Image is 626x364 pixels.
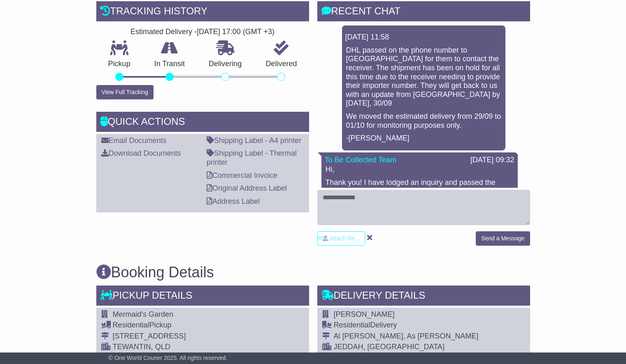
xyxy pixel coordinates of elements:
div: TEWANTIN, QLD [113,343,238,352]
div: Tracking history [96,1,309,23]
p: Pickup [96,60,142,69]
div: [DATE] 11:58 [345,33,502,42]
a: Download Documents [101,149,181,157]
span: [PERSON_NAME] [334,310,395,318]
span: © One World Courier 2025. All rights reserved. [109,355,228,361]
div: [STREET_ADDRESS] [113,332,238,341]
a: Shipping Label - Thermal printer [207,149,297,166]
span: Residential [334,321,370,329]
span: Mermaid's Garden [113,310,174,318]
a: Commercial Invoice [207,171,277,180]
a: Shipping Label - A4 printer [207,136,301,145]
p: We moved the estimated delivery from 29/09 to 01/10 for monitoring purposes only. [346,112,501,130]
button: View Full Tracking [96,85,154,99]
div: [DATE] 17:00 (GMT +3) [197,28,275,37]
p: DHL passed on the phone number to [GEOGRAPHIC_DATA] for them to contact the receiver. The shipmen... [346,46,501,108]
div: Pickup Details [96,286,309,308]
div: Estimated Delivery - [96,28,309,37]
a: Email Documents [101,136,167,145]
div: [DATE] 09:32 [470,156,514,165]
p: In Transit [142,60,197,69]
div: Delivery Details [317,286,530,308]
a: To Be Collected Team [325,156,397,164]
p: Hi, [326,165,514,174]
p: Thank you! I have lodged an inquiry and passed the information to DHL. [326,178,514,196]
p: Delivered [254,60,309,69]
div: RECENT CHAT [317,1,530,23]
div: JEDDAH, [GEOGRAPHIC_DATA] [334,343,479,352]
p: -[PERSON_NAME] [346,134,501,143]
div: Pickup [113,321,238,330]
div: Quick Actions [96,112,309,134]
button: Send a Message [476,231,530,246]
div: Al [PERSON_NAME], As [PERSON_NAME] [334,332,479,341]
a: Original Address Label [207,184,287,192]
span: Residential [113,321,149,329]
p: Delivering [197,60,254,69]
div: Delivery [334,321,479,330]
h3: Booking Details [96,264,530,281]
a: Address Label [207,197,260,205]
